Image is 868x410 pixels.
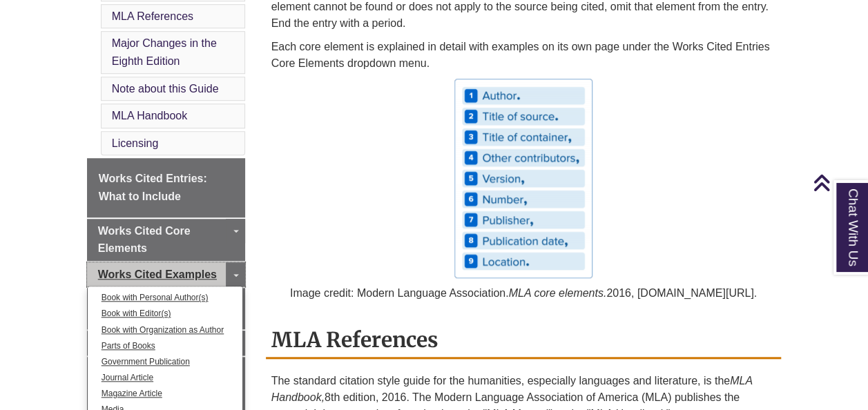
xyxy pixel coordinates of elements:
a: Works Cited Examples [87,262,245,287]
a: MLA Handbook [112,110,187,121]
a: Magazine Article [88,386,243,402]
span: Each core element is explained in detail with examples on its own page under the Works Cited Entr... [271,41,770,69]
img: MLA Core Elements with Punctuation [454,79,592,278]
a: Major Changes in the Eighth Edition [112,37,217,67]
a: Journal Article [88,370,243,386]
span: Works Cited Examples [98,269,217,280]
span: Works Cited Entries: What to Include [99,173,207,202]
a: Book with Editor(s) [88,306,243,322]
p: Image credit: Modern Language Association. 2016, [DOMAIN_NAME][URL]. [271,285,776,302]
a: Works Cited Entries: What to Include [87,158,245,217]
a: Licensing [112,137,159,149]
h2: MLA References [266,322,782,359]
a: Government Publication [88,354,243,370]
em: MLA core elements. [508,287,606,299]
span: Works Cited Core Elements [98,225,191,255]
a: Works Cited Core Elements [87,219,245,261]
a: Back to Top [813,173,865,192]
a: Note about this Guide [112,83,219,95]
a: Book with Organization as Author [88,322,243,338]
a: MLA References [112,10,193,22]
a: Book with Personal Author(s) [88,290,243,306]
a: Parts of Books [88,338,243,354]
